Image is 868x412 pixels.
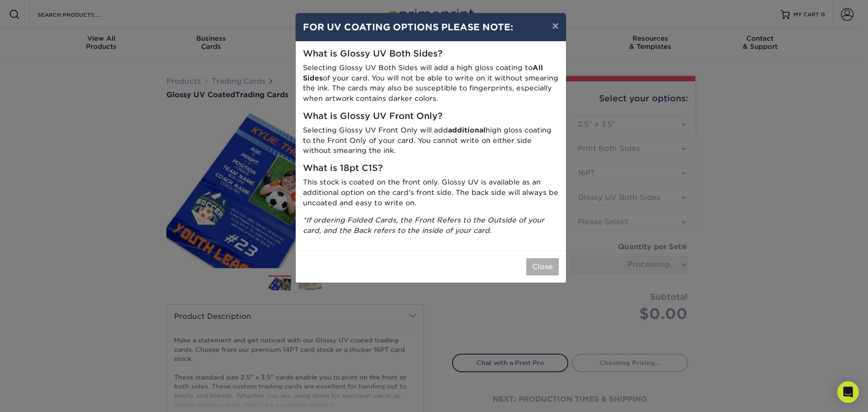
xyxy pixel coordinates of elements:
[303,177,559,208] p: This stock is coated on the front only. Glossy UV is available as an additional option on the car...
[303,63,543,82] strong: All Sides
[303,125,559,156] p: Selecting Glossy UV Front Only will add high gloss coating to the Front Only of your card. You ca...
[526,258,559,275] button: Close
[303,163,559,174] h5: What is 18pt C1S?
[303,63,559,104] p: Selecting Glossy UV Both Sides will add a high gloss coating to of your card. You will not be abl...
[837,381,859,403] div: Open Intercom Messenger
[303,111,559,122] h5: What is Glossy UV Front Only?
[448,126,486,134] strong: additional
[303,49,559,59] h5: What is Glossy UV Both Sides?
[303,20,559,34] h4: FOR UV COATING OPTIONS PLEASE NOTE:
[545,13,566,38] button: ×
[303,216,544,235] i: *If ordering Folded Cards, the Front Refers to the Outside of your card, and the Back refers to t...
